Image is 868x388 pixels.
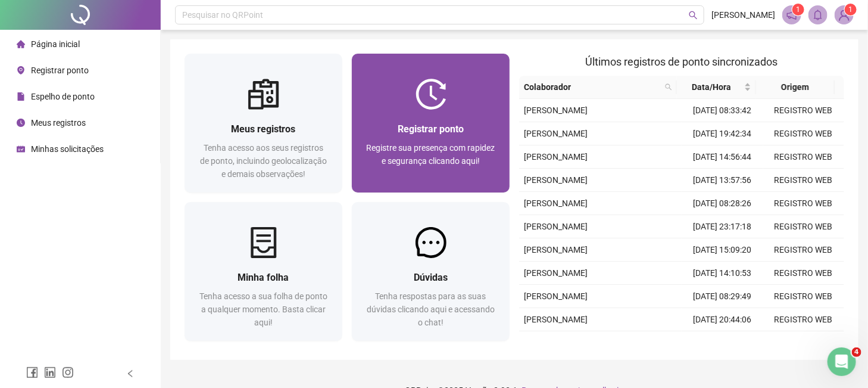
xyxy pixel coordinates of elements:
span: [PERSON_NAME] [711,8,775,21]
span: Página inicial [31,39,80,49]
td: [DATE] 14:56:44 [682,145,763,169]
span: Registrar ponto [31,66,89,75]
td: REGISTRO WEB [763,192,845,215]
span: [PERSON_NAME] [524,291,588,301]
span: home [17,40,25,48]
span: 1 [849,5,853,14]
span: linkedin [44,367,56,378]
td: REGISTRO MANUAL [763,331,845,368]
td: [DATE] 23:17:18 [682,215,763,238]
span: search [689,11,698,20]
span: Registre sua presença com rapidez e segurança clicando aqui! [367,143,495,166]
a: Minha folhaTenha acesso a sua folha de ponto a qualquer momento. Basta clicar aqui! [185,202,342,341]
span: Dúvidas [414,272,448,283]
span: [PERSON_NAME] [524,129,588,138]
span: Tenha acesso a sua folha de ponto a qualquer momento. Basta clicar aqui! [199,291,327,327]
span: [PERSON_NAME] [524,222,588,231]
sup: Atualize o seu contato no menu Meus Dados [845,4,857,15]
span: [PERSON_NAME] [524,245,588,254]
td: REGISTRO WEB [763,308,845,331]
span: 1 [797,5,801,14]
span: Meus registros [232,123,296,135]
span: Meus registros [31,118,86,128]
span: Colaborador [524,80,660,94]
span: notification [786,10,797,20]
td: [DATE] 08:29:49 [682,285,763,308]
sup: 1 [792,4,804,15]
span: search [663,78,675,96]
td: [DATE] 19:42:34 [682,122,763,145]
td: REGISTRO WEB [763,99,845,122]
td: [DATE] 14:10:53 [682,262,763,285]
span: left [126,370,135,378]
a: Registrar pontoRegistre sua presença com rapidez e segurança clicando aqui! [352,54,510,193]
td: REGISTRO WEB [763,215,845,238]
td: REGISTRO WEB [763,285,845,308]
span: schedule [17,145,25,153]
span: facebook [26,367,38,378]
td: REGISTRO WEB [763,169,845,192]
span: [PERSON_NAME] [524,175,588,185]
span: Últimos registros de ponto sincronizados [586,55,778,68]
span: environment [17,66,25,75]
span: clock-circle [17,119,25,127]
span: bell [813,10,823,20]
td: [DATE] 13:57:56 [682,169,763,192]
span: Registrar ponto [398,123,464,135]
span: Minhas solicitações [31,144,104,154]
span: [PERSON_NAME] [524,198,588,208]
span: search [665,83,672,91]
th: Data/Hora [677,76,756,99]
td: REGISTRO WEB [763,262,845,285]
span: [PERSON_NAME] [524,105,588,115]
td: [DATE] 08:33:42 [682,99,763,122]
td: REGISTRO WEB [763,145,845,169]
td: REGISTRO WEB [763,238,845,262]
span: [PERSON_NAME] [524,315,588,324]
td: REGISTRO WEB [763,122,845,145]
th: Origem [756,76,835,99]
span: file [17,92,25,101]
span: 4 [852,347,861,357]
span: Data/Hora [682,80,742,94]
span: [PERSON_NAME] [524,268,588,278]
a: DúvidasTenha respostas para as suas dúvidas clicando aqui e acessando o chat! [352,202,510,341]
iframe: Intercom live chat [828,347,856,376]
td: [DATE] 15:09:20 [682,238,763,262]
td: [DATE] 20:44:00 [682,331,763,368]
td: [DATE] 08:28:26 [682,192,763,215]
a: Meus registrosTenha acesso aos seus registros de ponto, incluindo geolocalização e demais observa... [185,54,342,193]
span: Tenha respostas para as suas dúvidas clicando aqui e acessando o chat! [367,291,495,327]
span: Tenha acesso aos seus registros de ponto, incluindo geolocalização e demais observações! [200,143,327,179]
img: 52243 [835,6,853,24]
span: Espelho de ponto [31,92,95,101]
td: [DATE] 20:44:06 [682,308,763,331]
span: instagram [62,367,74,378]
span: [PERSON_NAME] [524,152,588,162]
span: Minha folha [238,272,289,283]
